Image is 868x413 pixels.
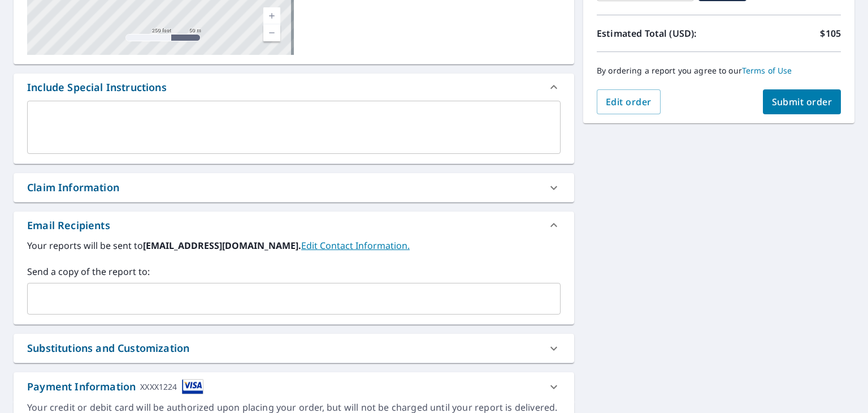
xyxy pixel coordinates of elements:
div: Claim Information [27,180,119,195]
div: Payment Information [27,379,203,394]
span: Submit order [772,96,832,108]
div: Substitutions and Customization [14,334,574,363]
span: Edit order [606,96,652,108]
label: Send a copy of the report to: [27,265,561,278]
a: Current Level 17, Zoom In [263,7,280,24]
label: Your reports will be sent to [27,239,561,252]
div: Substitutions and Customization [27,341,189,356]
button: Submit order [763,89,841,114]
div: Payment InformationXXXX1224cardImage [14,372,574,401]
b: [EMAIL_ADDRESS][DOMAIN_NAME]. [143,239,301,252]
p: Estimated Total (USD): [597,27,719,40]
a: Current Level 17, Zoom Out [263,24,280,41]
div: Include Special Instructions [27,80,167,95]
div: Email Recipients [14,212,574,239]
a: Terms of Use [742,65,792,76]
div: Include Special Instructions [14,74,574,101]
a: EditContactInfo [301,239,410,252]
img: cardImage [182,379,203,394]
div: XXXX1224 [140,379,177,394]
p: $105 [820,27,841,40]
button: Edit order [597,89,661,114]
div: Email Recipients [27,218,110,233]
div: Claim Information [14,173,574,202]
p: By ordering a report you agree to our [597,66,841,76]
